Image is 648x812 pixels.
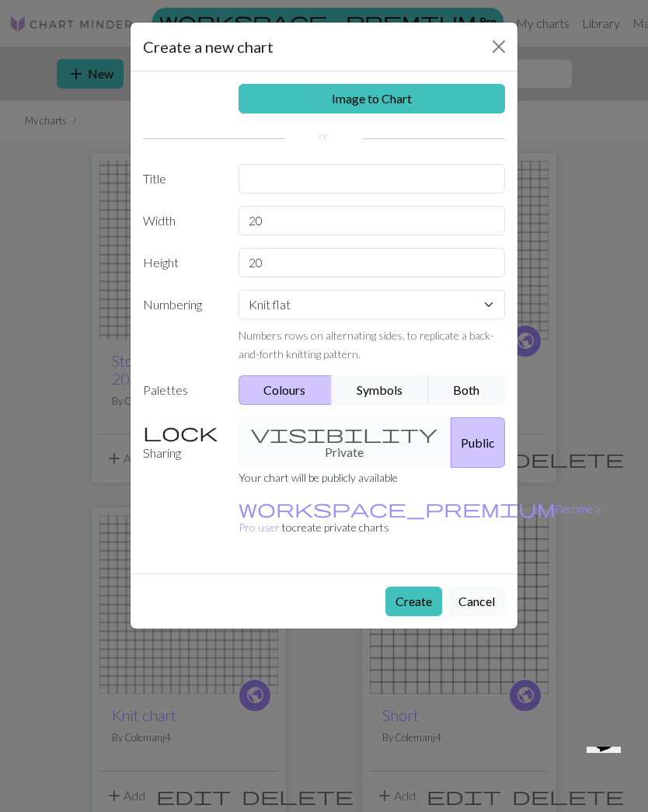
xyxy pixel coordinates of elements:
span: workspace_premium [239,497,556,519]
button: Cancel [448,587,505,616]
a: Become a Pro user [239,502,601,534]
a: Image to Chart [239,84,506,113]
button: Colours [239,375,333,405]
small: Your chart will be publicly available [239,471,398,484]
button: Close [486,34,511,59]
iframe: chat widget [580,747,632,796]
label: Sharing [134,417,229,468]
small: to create private charts [239,502,601,534]
button: Both [428,375,506,405]
button: Public [451,417,505,468]
button: Symbols [331,375,429,405]
h5: Create a new chart [143,35,273,58]
label: Title [134,164,229,193]
button: Create [385,587,442,616]
label: Palettes [134,375,229,405]
label: Height [134,248,229,277]
label: Numbering [134,290,229,363]
small: Numbers rows on alternating sides, to replicate a back-and-forth knitting pattern. [239,329,494,361]
label: Width [134,206,229,235]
